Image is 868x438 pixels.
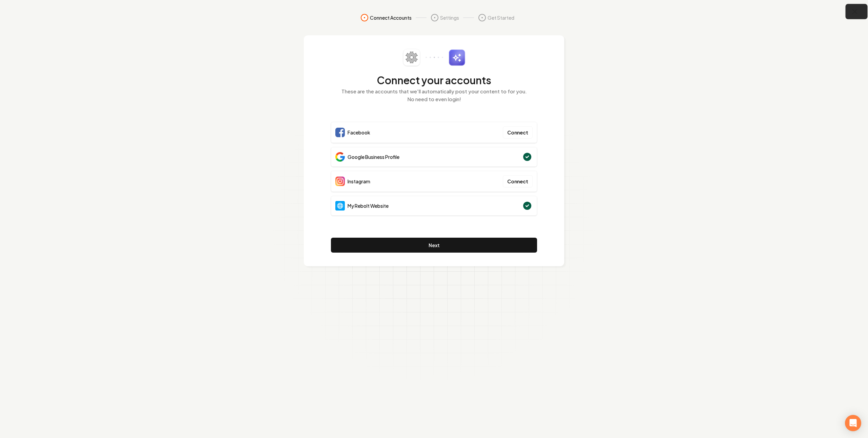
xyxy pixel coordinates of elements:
button: Next [331,238,537,253]
button: Connect [503,126,533,139]
img: Website [335,201,345,211]
span: Instagram [348,178,370,185]
span: Settings [440,14,459,21]
span: My Rebolt Website [348,202,389,209]
img: Instagram [335,177,345,186]
img: sparkles.svg [449,49,465,66]
span: Google Business Profile [348,153,399,160]
span: Facebook [348,129,370,136]
p: These are the accounts that we'll automatically post your content to for you. No need to even login! [331,88,537,103]
button: Connect [503,175,533,187]
span: Connect Accounts [370,14,412,21]
img: connector-dots.svg [426,57,443,58]
img: Facebook [335,128,345,137]
img: Google [335,152,345,162]
div: Open Intercom Messenger [845,415,861,431]
h2: Connect your accounts [331,74,537,86]
span: Get Started [488,14,514,21]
